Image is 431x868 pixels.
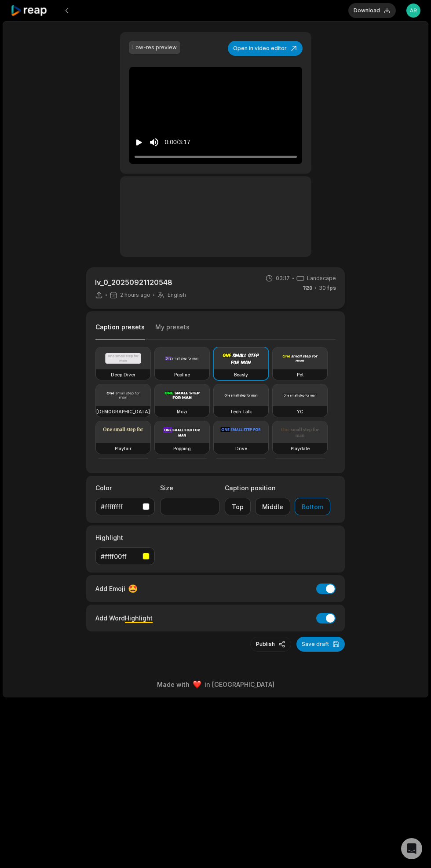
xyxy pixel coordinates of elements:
[228,41,303,56] button: Open in video editor
[401,838,422,859] div: Open Intercom Messenger
[225,498,251,515] button: Top
[95,277,186,288] p: lv_0_20250921120548
[348,3,396,18] button: Download
[235,445,247,452] h3: Drive
[135,134,143,150] button: Play video
[297,371,303,378] h3: Pet
[319,284,336,292] span: 30
[115,445,131,452] h3: Playfair
[230,408,252,415] h3: Tech Talk
[95,323,145,340] button: Caption presets
[234,371,248,378] h3: Beasty
[95,483,155,492] label: Color
[95,498,155,515] button: #ffffffff
[173,445,191,452] h3: Popping
[250,637,291,652] button: Publish
[101,502,139,511] div: #ffffffff
[327,284,336,291] span: fps
[193,681,201,689] img: heart emoji
[95,612,153,624] div: Add Word
[120,292,150,299] span: 2 hours ago
[11,680,420,689] div: Made with in [GEOGRAPHIC_DATA]
[101,552,139,561] div: #ffff00ff
[225,483,330,492] label: Caption position
[111,371,135,378] h3: Deep Diver
[160,483,219,492] label: Size
[297,408,303,415] h3: YC
[168,292,186,299] span: English
[296,637,345,652] button: Save draft
[95,584,125,593] span: Add Emoji
[307,274,336,282] span: Landscape
[255,498,290,515] button: Middle
[96,408,150,415] h3: [DEMOGRAPHIC_DATA]
[132,44,177,51] div: Low-res preview
[165,138,190,147] div: 0:00 / 3:17
[155,323,190,339] button: My presets
[174,371,190,378] h3: Popline
[95,547,155,565] button: #ffff00ff
[177,408,187,415] h3: Mozi
[125,614,153,622] span: Highlight
[291,445,310,452] h3: Playdate
[128,583,138,594] span: 🤩
[295,498,330,515] button: Bottom
[95,533,155,542] label: Highlight
[149,137,160,148] button: Mute sound
[276,274,290,282] span: 03:17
